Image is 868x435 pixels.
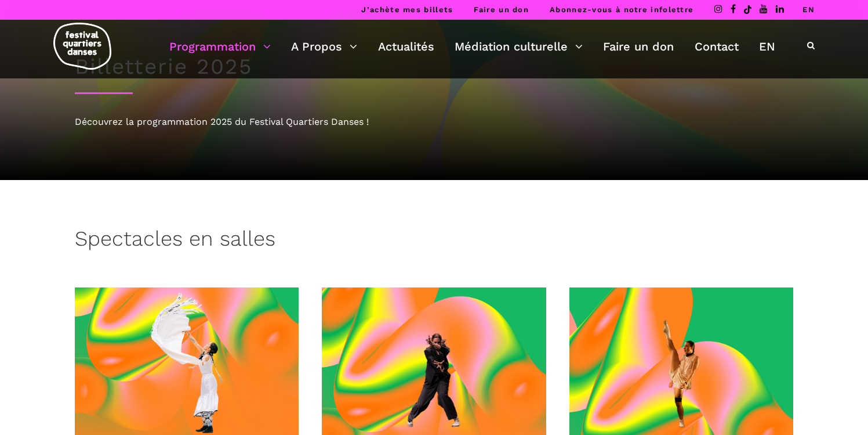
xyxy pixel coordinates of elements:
a: Faire un don [603,37,674,56]
a: Faire un don [474,5,529,14]
a: EN [802,5,815,14]
a: Médiation culturelle [455,37,583,56]
div: Découvrez la programmation 2025 du Festival Quartiers Danses ! [75,114,794,130]
a: Abonnez-vous à notre infolettre [550,5,693,14]
h3: Spectacles en salles [75,227,275,256]
a: A Propos [291,37,357,56]
a: Actualités [378,37,434,56]
a: Contact [695,37,739,56]
img: logo-fqd-med [53,23,111,70]
a: EN [759,37,775,56]
a: Programmation [169,37,271,56]
a: J’achète mes billets [361,5,453,14]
